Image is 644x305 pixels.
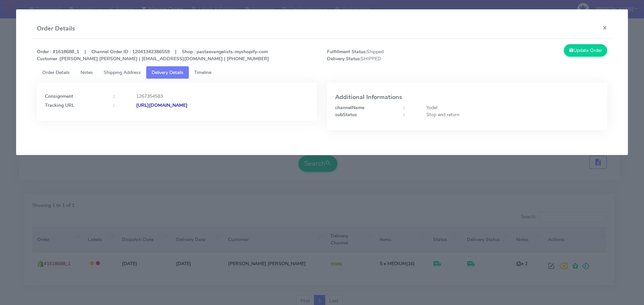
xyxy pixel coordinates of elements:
[136,102,187,108] strong: [URL][DOMAIN_NAME]
[335,111,357,118] strong: subStatus
[80,69,93,76] span: Notes
[564,44,607,57] button: Update Order
[37,66,607,79] ul: Tabs
[327,56,361,62] strong: Delivery Status:
[335,94,599,101] h4: Additional Informations
[42,69,70,76] span: Order Details
[335,104,364,111] strong: channelName
[113,102,114,108] strong: :
[104,69,141,76] span: Shipping Address
[131,93,314,100] div: 1267354583
[37,56,60,62] strong: Customer :
[113,93,114,99] strong: :
[322,48,467,62] span: Shipped SHIPPED
[45,102,74,108] strong: Tracking URL
[37,49,269,62] strong: Order : #1618688_1 | Channel Order ID : 12041342386559 | Shop : pastaevangelists-myshopify-com [P...
[37,24,75,33] h4: Order Details
[327,49,367,55] strong: Fulfillment Status:
[404,111,405,118] strong: :
[152,69,183,76] span: Delivery Details
[404,104,405,111] strong: :
[45,93,73,99] strong: Consignment
[421,104,604,111] div: Yodel
[597,19,612,36] button: Close
[421,111,604,118] div: Stop and return
[194,69,211,76] span: Timeline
